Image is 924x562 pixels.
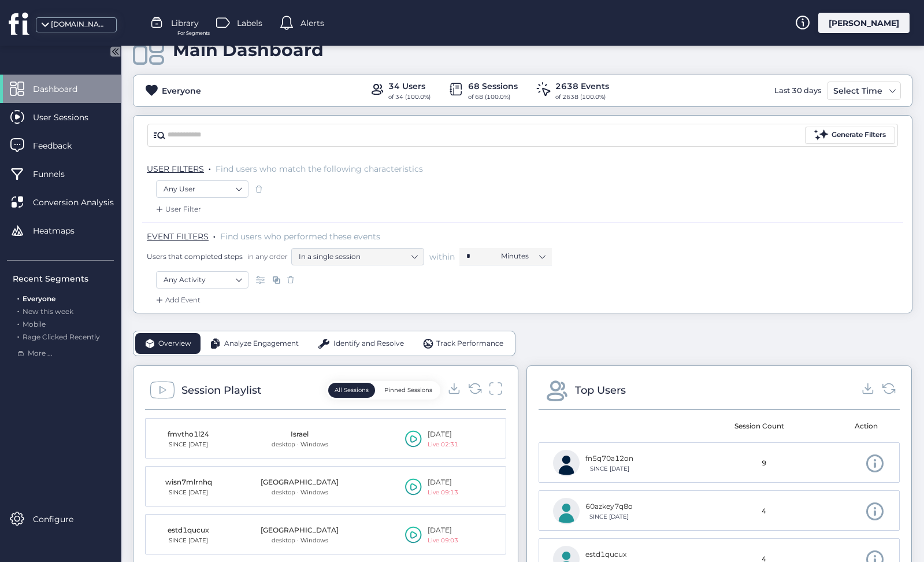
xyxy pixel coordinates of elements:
span: Find users who performed these events [220,231,380,242]
mat-header-cell: Action [803,410,892,442]
div: of 34 (100.0%) [388,93,431,102]
button: All Sessions [328,383,375,398]
div: Israel [272,429,328,440]
div: SINCE [DATE] [585,464,633,474]
div: of 2638 (100.0%) [555,93,609,102]
div: Select Time [830,84,885,98]
div: Live 02:31 [428,440,458,449]
div: [DOMAIN_NAME] [51,19,109,30]
button: Pinned Sessions [378,383,439,398]
div: [GEOGRAPHIC_DATA] [261,525,339,536]
span: . [17,317,19,328]
div: Last 30 days [771,82,824,100]
span: New this week [23,307,73,316]
span: . [17,292,19,303]
nz-select-item: Any Activity [164,271,241,289]
span: Configure [33,513,91,526]
span: Find users who match the following characteristics [216,164,423,174]
div: desktop · Windows [261,536,339,545]
span: Everyone [23,294,55,303]
span: . [213,229,216,241]
div: Generate Filters [832,130,886,140]
div: [DATE] [428,429,458,440]
div: Session Playlist [181,382,261,398]
span: in any order [245,252,288,261]
div: Main Dashboard [173,39,324,61]
div: Live 09:13 [428,488,458,497]
span: Mobile [23,320,46,328]
div: Everyone [162,84,201,97]
div: desktop · Windows [261,488,339,497]
div: estd1qucux [159,525,217,536]
span: . [209,161,211,173]
div: SINCE [DATE] [585,512,633,522]
span: Track Performance [436,338,503,349]
div: of 68 (100.0%) [468,93,518,102]
div: fn5q70a12on [585,453,633,464]
div: Recent Segments [13,272,114,285]
nz-select-item: Minutes [501,247,545,265]
span: Funnels [33,168,82,180]
span: Conversion Analysis [33,196,131,209]
span: Feedback [33,139,89,152]
span: Overview [158,338,191,349]
span: Identify and Resolve [333,338,404,349]
span: Users that completed steps [147,252,243,261]
div: estd1qucux [585,549,626,560]
div: [PERSON_NAME] [818,13,910,33]
div: [GEOGRAPHIC_DATA] [261,477,339,488]
span: within [429,251,455,262]
span: Heatmaps [33,224,92,237]
span: Labels [237,17,262,29]
span: Library [171,17,199,29]
div: [DATE] [428,525,458,536]
div: 60azkey7q8o [585,501,633,512]
span: Analyze Engagement [224,338,299,349]
div: SINCE [DATE] [159,488,217,497]
span: . [17,305,19,316]
div: fmvtho1l24 [159,429,217,440]
nz-select-item: In a single session [299,248,417,265]
div: desktop · Windows [272,440,328,449]
span: User Sessions [33,111,106,124]
div: User Filter [154,204,201,215]
span: 4 [762,506,766,517]
div: Top Users [575,382,626,398]
div: 68 Sessions [468,80,518,93]
span: Rage Clicked Recently [23,332,100,341]
button: Generate Filters [805,127,895,144]
div: Add Event [154,294,201,306]
span: For Segments [177,29,210,37]
nz-select-item: Any User [164,180,241,198]
div: SINCE [DATE] [159,440,217,449]
span: USER FILTERS [147,164,204,174]
div: Live 09:03 [428,536,458,545]
span: . [17,330,19,341]
span: 9 [762,458,766,469]
span: More ... [28,348,53,359]
div: [DATE] [428,477,458,488]
mat-header-cell: Session Count [715,410,804,442]
div: 2638 Events [555,80,609,93]
div: SINCE [DATE] [159,536,217,545]
span: EVENT FILTERS [147,231,209,242]
span: Alerts [300,17,324,29]
span: Dashboard [33,83,95,95]
div: 34 Users [388,80,431,93]
div: wisn7mlrnhq [159,477,217,488]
